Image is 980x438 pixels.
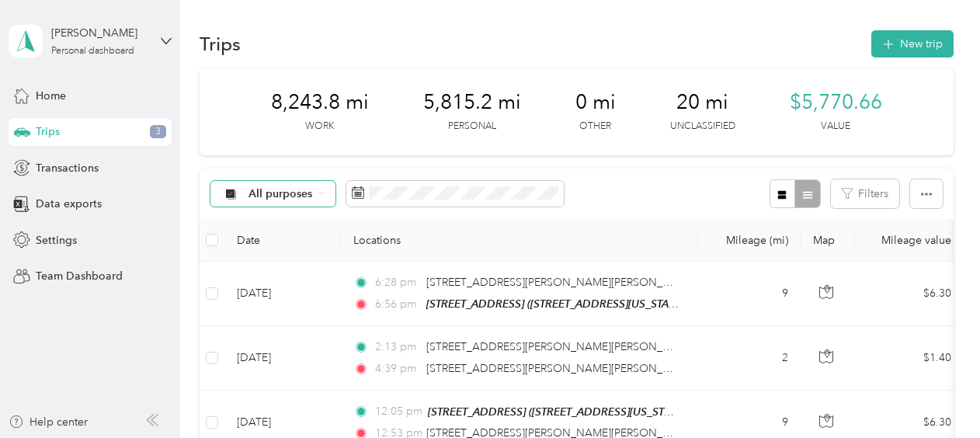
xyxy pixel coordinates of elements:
[36,160,99,176] span: Transactions
[426,340,697,353] span: [STREET_ADDRESS][PERSON_NAME][PERSON_NAME]
[801,219,855,262] th: Map
[375,339,419,356] span: 2:13 pm
[200,36,241,52] h1: Trips
[51,25,148,41] div: [PERSON_NAME]
[271,90,369,115] span: 8,243.8 mi
[341,219,698,262] th: Locations
[426,362,697,375] span: [STREET_ADDRESS][PERSON_NAME][PERSON_NAME]
[224,219,341,262] th: Date
[831,179,899,208] button: Filters
[871,30,954,57] button: New trip
[375,403,421,420] span: 12:05 pm
[821,120,850,134] p: Value
[423,90,521,115] span: 5,815.2 mi
[670,120,735,134] p: Unclassified
[855,326,964,390] td: $1.40
[448,120,496,134] p: Personal
[36,123,60,140] span: Trips
[579,120,611,134] p: Other
[698,262,801,326] td: 9
[36,88,66,104] span: Home
[698,326,801,390] td: 2
[676,90,728,115] span: 20 mi
[36,268,123,284] span: Team Dashboard
[428,405,687,419] span: [STREET_ADDRESS] ([STREET_ADDRESS][US_STATE])
[36,196,102,212] span: Data exports
[375,360,419,377] span: 4:39 pm
[9,414,88,430] button: Help center
[150,125,166,139] span: 3
[36,232,77,249] span: Settings
[51,47,134,56] div: Personal dashboard
[224,262,341,326] td: [DATE]
[426,297,686,311] span: [STREET_ADDRESS] ([STREET_ADDRESS][US_STATE])
[426,276,697,289] span: [STREET_ADDRESS][PERSON_NAME][PERSON_NAME]
[575,90,616,115] span: 0 mi
[698,219,801,262] th: Mileage (mi)
[305,120,334,134] p: Work
[790,90,882,115] span: $5,770.66
[855,262,964,326] td: $6.30
[224,326,341,390] td: [DATE]
[855,219,964,262] th: Mileage value
[375,296,419,313] span: 6:56 pm
[893,351,980,438] iframe: Everlance-gr Chat Button Frame
[248,189,313,200] span: All purposes
[375,274,419,291] span: 6:28 pm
